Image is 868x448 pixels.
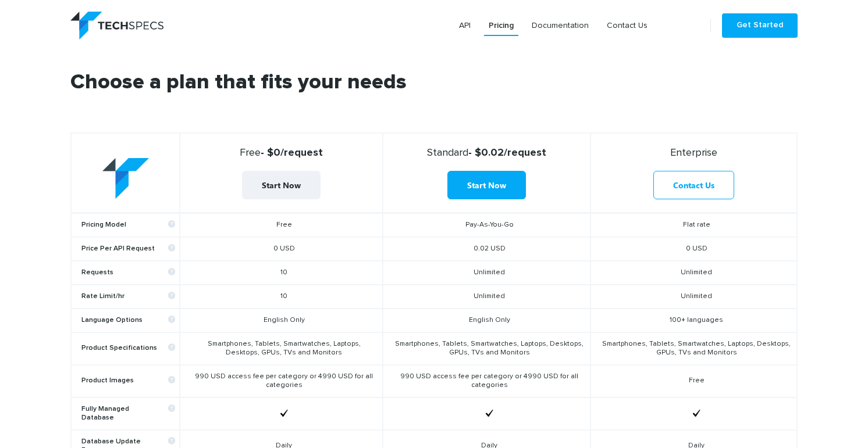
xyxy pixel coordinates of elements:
[722,13,798,38] a: Get Started
[590,332,797,365] td: Smartphones, Tablets, Smartwatches, Laptops, Desktops, GPUs, TVs and Monitors
[180,237,382,261] td: 0 USD
[180,365,382,397] td: 990 USD access fee per category or 4990 USD for all categories
[180,332,382,365] td: Smartphones, Tablets, Smartwatches, Laptops, Desktops, GPUs, TVs and Monitors
[180,261,382,285] td: 10
[388,146,585,159] strong: - $0.02/request
[484,15,518,36] a: Pricing
[527,15,593,36] a: Documentation
[653,171,734,199] a: Contact Us
[602,15,652,36] a: Contact Us
[180,285,382,309] td: 10
[70,72,798,132] h2: Choose a plan that fits your needs
[427,148,468,158] span: Standard
[383,213,590,237] td: Pay-As-You-Go
[81,344,175,353] b: Product Specifications
[383,261,590,285] td: Unlimited
[383,332,590,365] td: Smartphones, Tablets, Smartwatches, Laptops, Desktops, GPUs, TVs and Monitors
[240,148,261,158] span: Free
[102,158,149,199] img: table-logo.png
[383,365,590,397] td: 990 USD access fee per category or 4990 USD for all categories
[590,213,797,237] td: Flat rate
[590,237,797,261] td: 0 USD
[81,405,175,422] b: Fully Managed Database
[70,12,163,40] img: logo
[81,316,175,325] b: Language Options
[81,292,175,301] b: Rate Limit/hr
[180,213,382,237] td: Free
[81,268,175,277] b: Requests
[590,309,797,332] td: 100+ languages
[185,146,377,159] strong: - $0/request
[81,377,175,385] b: Product Images
[590,285,797,309] td: Unlimited
[383,237,590,261] td: 0.02 USD
[454,15,475,36] a: API
[81,245,175,253] b: Price Per API Request
[180,309,382,332] td: English Only
[670,148,717,158] span: Enterprise
[81,221,175,230] b: Pricing Model
[590,261,797,285] td: Unlimited
[447,171,526,199] a: Start Now
[242,171,321,199] a: Start Now
[383,309,590,332] td: English Only
[590,365,797,397] td: Free
[383,285,590,309] td: Unlimited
